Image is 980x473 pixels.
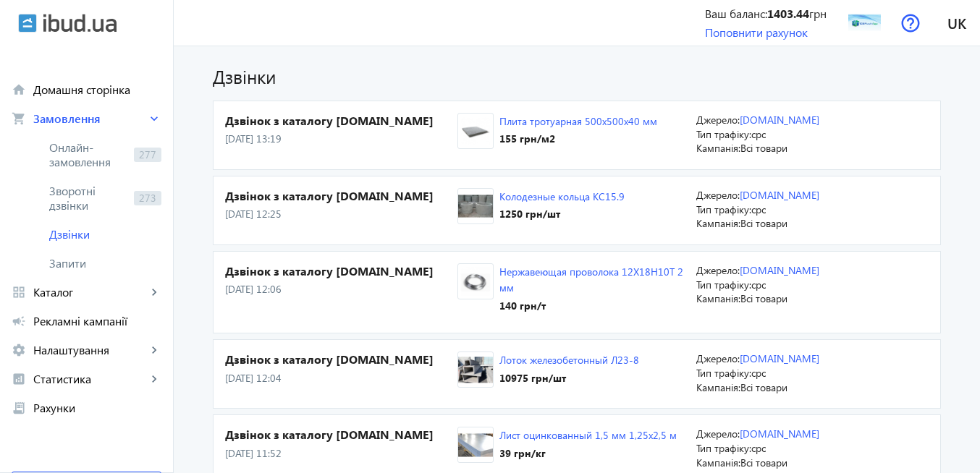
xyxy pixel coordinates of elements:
a: [DOMAIN_NAME] [740,188,819,202]
span: Каталог [33,285,147,299]
img: 5dd54d0db19fa8357-1631614558_kolodeznye-koltsa-ks159.jpg [458,192,493,221]
div: 1250 грн /шт [499,207,625,221]
mat-icon: shopping_cart [12,111,26,126]
span: cpc [751,366,766,380]
img: 2156461119fd19c24a3675523252025-31adeb31f0.jpg [458,430,493,460]
span: Рекламні кампанії [33,314,161,328]
span: Кампанія: [696,291,740,305]
span: Рахунки [33,401,161,415]
span: Запити [49,256,161,270]
img: 5dd54da9c957c3236-1740148773_lotok-zhelezobetonnyj-l23-8.jpg [458,355,493,385]
span: 277 [134,148,161,162]
span: cpc [751,441,766,455]
a: [DOMAIN_NAME] [740,427,819,440]
mat-icon: analytics [12,372,26,386]
span: Всі товари [740,141,787,155]
div: 155 грн /м2 [499,132,657,146]
span: Кампанія: [696,380,740,394]
img: 2558861119f79be22e3407313407035-0ac4b57f42.jpg [458,267,493,297]
p: [DATE] 12:04 [225,371,457,385]
span: 273 [134,191,161,205]
mat-icon: keyboard_arrow_right [147,111,161,126]
span: Статистика [33,372,147,386]
span: cpc [751,127,766,141]
span: uk [947,14,966,32]
div: 10975 грн /шт [499,371,639,385]
span: Налаштування [33,343,147,357]
span: Джерело: [696,351,740,365]
a: Колодезные кольца КС15.9 [499,189,625,203]
img: 29193605852ada73358985977114767-2f5af06a2d.jpg [458,116,493,146]
span: Джерело: [696,263,740,277]
p: [DATE] 13:19 [225,132,457,146]
span: Дзвінки [49,227,161,242]
span: Джерело: [696,427,740,440]
h1: Дзвінки [213,64,941,89]
mat-icon: grid_view [12,285,26,299]
p: [DATE] 12:06 [225,282,457,297]
mat-icon: keyboard_arrow_right [147,343,161,357]
span: Тип трафіку: [696,441,751,455]
div: 140 грн /т [499,299,685,313]
span: Тип трафіку: [696,203,751,216]
mat-icon: home [12,82,26,97]
span: Кампанія: [696,216,740,230]
span: Джерело: [696,113,740,127]
img: ibud.svg [18,14,37,33]
img: help.svg [901,14,920,33]
h4: Дзвінок з каталогу [DOMAIN_NAME] [225,188,457,204]
img: 124745fad4796907db1583131785263-3cabc73a58.jpg [848,7,881,39]
span: Всі товари [740,216,787,230]
a: Лоток железобетонный Л23-8 [499,353,639,367]
span: Всі товари [740,291,787,305]
mat-icon: keyboard_arrow_right [147,372,161,386]
img: ibud_text.svg [43,14,117,33]
h4: Дзвінок з каталогу [DOMAIN_NAME] [225,113,457,129]
a: [DOMAIN_NAME] [740,263,819,277]
mat-icon: keyboard_arrow_right [147,285,161,299]
mat-icon: settings [12,343,26,357]
a: Плита тротуарная 500х500х40 мм [499,114,657,128]
span: Домашня сторінка [33,82,161,97]
mat-icon: receipt_long [12,401,26,415]
span: Всі товари [740,380,787,394]
span: Тип трафіку: [696,127,751,141]
span: cpc [751,203,766,216]
a: [DOMAIN_NAME] [740,351,819,365]
p: [DATE] 11:52 [225,446,457,461]
span: cpc [751,278,766,291]
a: Поповнити рахунок [705,25,808,40]
span: Джерело: [696,188,740,202]
a: [DOMAIN_NAME] [740,113,819,127]
div: Ваш баланс: грн [705,6,827,22]
b: 1403.44 [767,6,809,21]
span: Тип трафіку: [696,278,751,291]
h4: Дзвінок з каталогу [DOMAIN_NAME] [225,351,457,367]
div: 39 грн /кг [499,446,677,461]
span: Всі товари [740,456,787,469]
a: Лист оцинкованный 1,5 мм 1,25х2,5 м [499,428,677,442]
span: Зворотні дзвінки [49,184,128,213]
span: Замовлення [33,111,147,126]
span: Тип трафіку: [696,366,751,380]
span: Кампанія: [696,141,740,155]
h4: Дзвінок з каталогу [DOMAIN_NAME] [225,263,457,279]
span: Онлайн-замовлення [49,140,128,169]
p: [DATE] 12:25 [225,207,457,221]
h4: Дзвінок з каталогу [DOMAIN_NAME] [225,427,457,443]
mat-icon: campaign [12,314,26,328]
span: Кампанія: [696,456,740,469]
a: Нержавеющая проволока 12Х18Н10Т 2 мм [499,265,683,294]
